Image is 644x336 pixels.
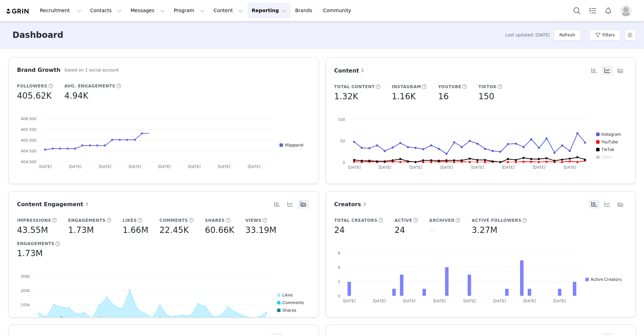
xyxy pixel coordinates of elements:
text: [DATE] [440,165,453,170]
button: Messages [126,3,169,18]
span: Content [334,67,366,74]
h5: Views [245,217,261,224]
text: [DATE] [69,164,82,169]
text: YouTube [601,139,618,144]
text: 50 [340,138,345,143]
h5: TikTok [478,84,497,90]
button: Program [169,3,209,18]
h5: 22.45K [159,224,189,236]
button: Profile [616,5,638,16]
text: Comments [282,300,304,305]
h5: Total Content [334,84,375,90]
text: 0 [27,317,30,322]
text: tlfapparel [285,142,303,148]
text: [DATE] [248,164,260,169]
span: Content Engagement [17,201,90,208]
h5: 150 [478,90,494,103]
text: Active Creators [591,277,621,282]
text: [DATE] [433,299,446,303]
h5: Engagements [17,241,55,247]
h5: 1.16K [392,90,416,103]
text: [DATE] [523,299,536,303]
h5: 1.32K [334,90,358,103]
h5: 3.27M [472,224,497,236]
text: 0 [343,160,345,165]
text: [DATE] [409,165,422,170]
h5: Followers [17,83,47,89]
h5: Active [394,217,412,224]
h5: Avg. Engagements [64,83,115,89]
h5: YouTube [438,84,461,90]
text: [DATE] [563,165,576,170]
text: 404 000 [21,159,36,164]
text: Other [601,154,612,160]
text: [DATE] [348,165,360,170]
h3: Dashboard [12,29,63,41]
text: [DATE] [188,164,201,169]
text: 0 [338,294,340,299]
text: 100 [338,117,345,122]
a: Brands [291,3,318,18]
text: [DATE] [533,165,545,170]
span: Last updated: [DATE] [505,32,550,38]
a: Content [334,66,366,75]
h5: 33.19M [245,224,276,236]
h3: Brand Growth [17,66,60,74]
h5: 405.62K [17,90,52,102]
button: Notifications [601,3,616,18]
h5: 1.73M [68,224,94,236]
text: Likes [282,292,293,297]
h5: 1.66M [123,224,148,236]
h5: Instagram [392,84,421,90]
h5: Comments [159,217,188,224]
text: Shares [282,308,296,313]
h5: based on 1 social account [65,67,119,73]
text: 2 [338,279,340,284]
button: Contacts [86,3,126,18]
h5: 1.73M [17,247,43,260]
img: grin logo [6,8,30,15]
text: [DATE] [471,165,484,170]
h5: Engagements [68,217,106,224]
h5: 24 [394,224,405,236]
text: [DATE] [99,164,111,169]
text: TikTok [601,147,614,152]
text: [DATE] [553,299,566,303]
text: 405 500 [21,127,36,132]
h5: 24 [334,224,345,236]
text: 200k [20,288,30,293]
button: Filters [589,30,620,41]
button: Content [209,3,247,18]
text: [DATE] [463,299,476,303]
a: Tasks [585,3,600,18]
text: [DATE] [493,299,506,303]
text: 405 000 [21,138,36,143]
h5: 60.66K [205,224,234,236]
h5: 43.55M [17,224,48,236]
img: placeholder-profile.jpg [620,5,632,16]
text: Instagram [601,132,621,137]
text: [DATE] [39,164,52,169]
text: [DATE] [403,299,416,303]
h5: Archived [429,217,454,224]
text: [DATE] [343,299,356,303]
text: [DATE] [378,165,391,170]
text: [DATE] [373,299,385,303]
h5: 4.94K [64,90,88,102]
a: Content Engagement [17,200,90,209]
button: Search [569,3,585,18]
button: Refresh [554,30,580,41]
text: [DATE] [158,164,171,169]
text: 406 000 [21,116,36,121]
h5: Shares [205,217,225,224]
h5: Impressions [17,217,51,224]
span: Creators [334,201,368,208]
h5: Total Creators [334,217,378,224]
button: Reporting [248,3,291,18]
text: 100k [20,302,30,307]
text: 4 [338,265,340,270]
text: [DATE] [218,164,231,169]
h5: Active Followers [472,217,521,224]
text: [DATE] [502,165,515,170]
